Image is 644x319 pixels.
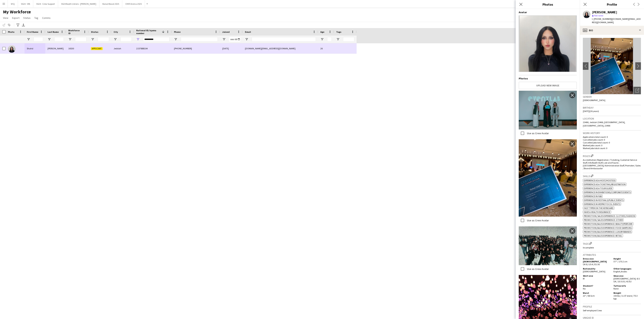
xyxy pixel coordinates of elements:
[633,87,641,94] div: Open photos pop-in
[613,274,641,277] h5: Shoe size
[621,270,627,273] span: Arabic
[318,43,334,54] div: 26
[583,121,625,127] span: 23466, Jeddah 23466, [GEOGRAPHIC_DATA], [GEOGRAPHIC_DATA], 23466
[592,11,617,14] div: [PERSON_NAME]
[220,43,243,54] div: [DATE]
[136,47,148,50] span: 2157888104
[98,37,109,42] input: Status Filter Input
[114,30,118,33] span: City
[68,38,72,41] button: Open Filter Menu
[580,2,644,7] h3: Profile
[11,15,21,20] a: Export
[613,257,641,260] h5: Height
[613,284,641,287] h5: Tattoo info
[41,15,52,20] a: Comms
[583,277,585,280] span: M
[320,38,324,41] button: Open Filter Menu
[583,154,641,158] h3: Roles
[136,38,140,41] button: Open Filter Menu
[583,131,641,135] h3: Work history
[320,30,324,33] span: Age
[583,294,595,297] span: 23" / 58.5cm
[54,37,64,42] input: Last Name Filter Input
[526,267,549,271] label: Use as Crew Avatar
[58,0,99,8] button: SS24 Booth Ushers - [PERSON_NAME]
[33,15,40,20] a: Tag
[584,215,635,217] span: Promotion/ Sales Experience: Clothes/ Fashion
[27,30,38,33] span: First Name
[16,23,20,27] app-action-btn: Advanced filters
[2,15,10,20] a: View
[42,16,51,20] span: Comms
[584,187,612,190] span: Experience as a Tour Guide
[584,191,631,194] span: Experience in Exhibitions/Corporate Events
[583,174,641,178] h3: Skills
[48,38,51,41] button: Open Filter Menu
[583,110,599,113] span: [DATE] (26 years)
[583,99,605,102] span: [DEMOGRAPHIC_DATA]
[613,270,621,273] span: English ,
[136,29,160,35] span: National ID/ Iqama number
[584,219,623,221] span: Promotion/ Sales Experience: Other
[3,9,31,15] span: My Workforce
[23,16,31,20] span: Status
[584,234,622,237] span: Promotion/Sales Experience: Retail
[343,37,354,42] input: Tags Filter Input
[583,147,641,150] p: Worked jobs total count: 0
[245,30,251,33] span: Email
[583,38,641,94] img: Crew avatar or photo
[519,82,577,89] button: Upload new image
[143,37,169,42] input: National ID/ Iqama number Filter Input
[336,38,340,41] button: Open Filter Menu
[8,45,15,53] img: Shahd Salah saad
[613,277,640,283] span: [DEMOGRAPHIC_DATA]: 8.5 UK / 10.5 US / 41 EU
[3,16,8,20] span: View
[583,138,641,141] p: Cancelled jobs count: 0
[580,26,644,35] div: Bio
[48,30,59,33] span: Last Name
[516,2,580,7] h3: Photos
[584,199,623,202] span: Experience in Festivals/Public Events
[584,222,632,225] span: Promotion/Sales Experience: Beauty/Perfume
[584,195,602,198] span: Experience in F&B
[613,287,619,290] span: None
[583,305,641,308] h3: Profile
[25,43,45,54] div: Shahd
[122,0,145,8] button: ONYX Arena 2025
[91,47,103,50] span: Applicant
[174,30,181,33] span: Phone
[18,0,33,8] button: SS24 - VIB
[519,139,577,217] img: Crew photo 1084421
[519,11,577,14] h4: Avatar
[613,267,641,270] h5: Other languages
[583,309,641,312] p: Self-employed Crew
[243,43,318,54] div: [DOMAIN_NAME][EMAIL_ADDRESS][DOMAIN_NAME]
[583,144,641,147] p: Worked jobs count: 0
[583,274,610,277] h5: Shirt size
[584,183,626,186] span: Experience as a Ticketing/Registration
[336,30,341,33] span: Tags
[8,0,18,8] button: SFQ
[583,158,641,170] span: Accreditation/ Registration / Ticketing, Customer Service Staff, Info Booth Staff, Lost and Found...
[592,18,641,24] span: | [DOMAIN_NAME][EMAIL_ADDRESS][DOMAIN_NAME]
[327,37,332,42] input: Age Filter Input
[27,38,30,41] button: Open Filter Menu
[583,246,641,249] p: Incomplete
[583,292,610,294] h5: Waist
[583,263,600,266] span: UK 8 / US 4 / EU 36
[613,294,638,300] span: 155 lbs / 11.07 stone / 70.3 kgs
[584,211,610,213] span: Have a Health Insurance
[583,106,641,109] h3: Birthday
[181,37,218,42] input: Phone Filter Input
[583,241,641,245] h3: Tags
[91,38,94,41] button: Open Filter Menu
[613,260,627,263] span: 5'7" / 170.2 cm
[8,30,14,33] span: Photo
[172,43,220,54] div: [PHONE_NUMBER]
[583,117,641,120] h3: Location
[22,15,32,20] a: Status
[584,179,615,182] span: Experience as a Host/Hostess
[583,270,605,273] span: [DEMOGRAPHIC_DATA]
[594,14,603,17] span: Not rated
[222,30,230,33] span: Joined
